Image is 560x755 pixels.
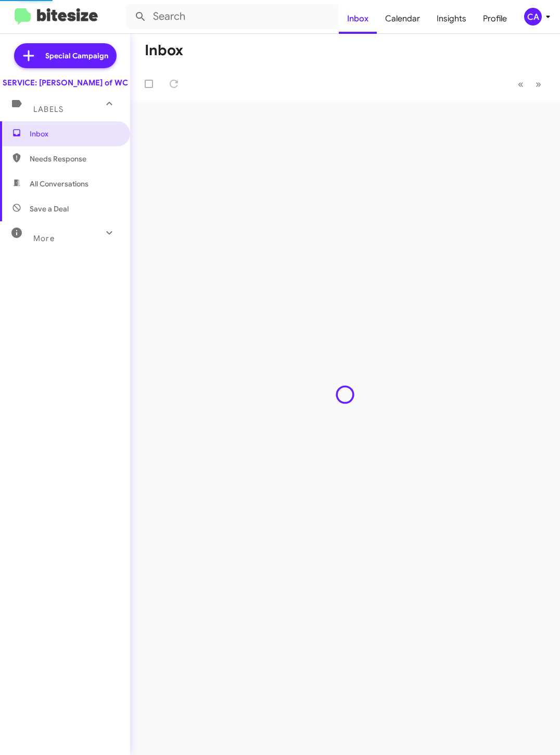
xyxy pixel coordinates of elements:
[529,73,548,95] button: Next
[536,78,541,91] span: »
[3,78,128,88] div: SERVICE: [PERSON_NAME] of WC
[45,51,108,61] span: Special Campaign
[33,234,55,243] span: More
[518,78,524,91] span: «
[515,8,549,26] button: CA
[428,4,475,34] a: Insights
[30,129,118,139] span: Inbox
[30,154,118,164] span: Needs Response
[339,4,377,34] a: Inbox
[30,204,69,214] span: Save a Deal
[14,43,117,68] a: Special Campaign
[524,8,542,26] div: CA
[512,73,530,95] button: Previous
[377,4,428,34] a: Calendar
[30,179,88,189] span: All Conversations
[512,73,548,95] nav: Page navigation example
[126,4,339,29] input: Search
[145,42,183,59] h1: Inbox
[475,4,515,34] a: Profile
[33,105,63,114] span: Labels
